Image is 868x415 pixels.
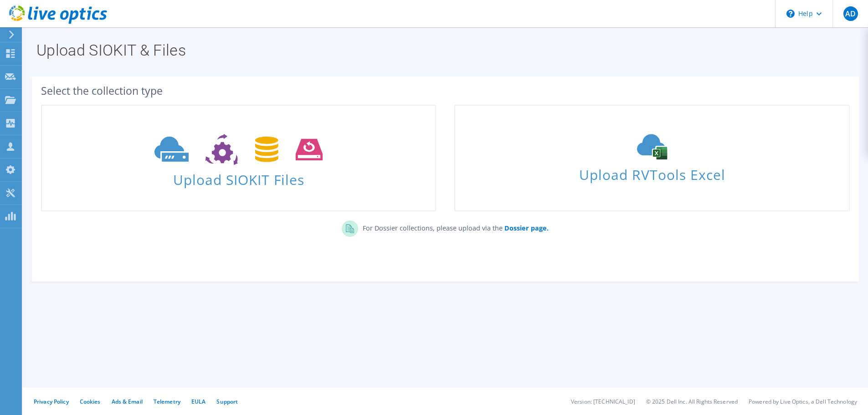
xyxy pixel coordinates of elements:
[42,167,435,187] span: Upload SIOKIT Files
[80,398,101,405] a: Cookies
[358,220,549,233] p: For Dossier collections, please upload via the
[571,398,635,405] li: Version: [TECHNICAL_ID]
[154,398,180,405] a: Telemetry
[34,398,69,405] a: Privacy Policy
[41,86,850,96] div: Select the collection type
[455,163,848,182] span: Upload RVTools Excel
[503,224,549,232] a: Dossier page.
[786,10,795,18] svg: \n
[454,105,849,211] a: Upload RVTools Excel
[749,398,857,405] li: Powered by Live Optics, a Dell Technology
[843,6,858,21] span: AD
[191,398,205,405] a: EULA
[646,398,738,405] li: © 2025 Dell Inc. All Rights Reserved
[41,105,436,211] a: Upload SIOKIT Files
[112,398,143,405] a: Ads & Email
[504,224,549,232] b: Dossier page.
[216,398,238,405] a: Support
[36,42,850,58] h1: Upload SIOKIT & Files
